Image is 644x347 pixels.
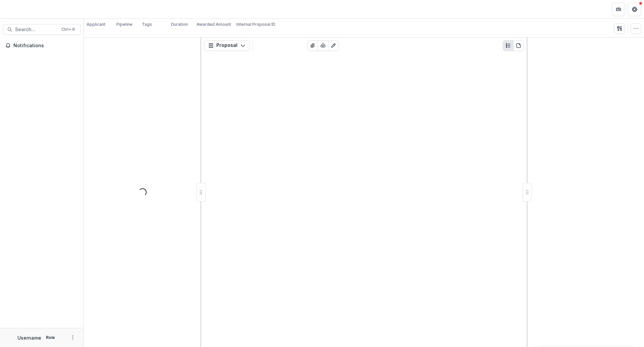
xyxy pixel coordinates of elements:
button: Proposal [204,40,250,51]
p: Role [44,335,57,341]
button: Notifications [3,40,81,51]
button: View Attached Files [307,40,318,51]
button: PDF view [513,40,524,51]
span: Search... [15,27,57,32]
p: Username [17,334,41,341]
button: Edit as form [328,40,339,51]
button: Partners [612,3,625,16]
button: More [69,334,77,342]
span: Notifications [13,43,78,49]
p: Internal Proposal ID [236,21,275,27]
p: Awarded Amount [197,21,231,27]
p: Applicant [87,21,105,27]
p: Duration [171,21,188,27]
button: Plaintext view [503,40,514,51]
button: Search... [3,24,81,35]
button: Get Help [628,3,641,16]
p: Pipeline [116,21,132,27]
div: Ctrl + K [60,26,76,33]
p: Tags [142,21,152,27]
